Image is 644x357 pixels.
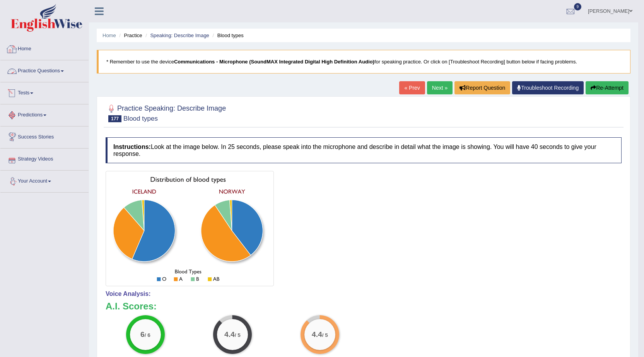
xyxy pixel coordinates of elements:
a: Speaking: Describe Image [150,32,209,38]
li: Practice [117,32,142,39]
small: / 5 [235,333,241,338]
a: Practice Questions [0,60,89,80]
big: 6 [140,330,145,339]
a: « Prev [399,81,425,94]
b: Communications - Microphone (SoundMAX Integrated Digital High Definition Audio) [174,59,374,65]
big: 4.4 [312,330,322,339]
h4: Look at the image below. In 25 seconds, please speak into the microphone and describe in detail w... [106,137,622,163]
a: Home [102,32,116,38]
small: Blood types [123,115,158,122]
a: Predictions [0,104,89,124]
h4: Voice Analysis: [106,290,622,297]
button: Report Question [454,81,510,94]
small: / 5 [322,333,328,338]
small: / 6 [145,333,150,338]
b: A.I. Scores: [106,301,157,311]
span: 177 [108,115,121,122]
blockquote: * Remember to use the device for speaking practice. Or click on [Troubleshoot Recording] button b... [97,50,630,73]
a: Next » [427,81,453,94]
li: Blood types [210,32,243,39]
button: Re-Attempt [586,81,629,94]
big: 4.4 [225,330,235,339]
a: Your Account [0,171,89,190]
a: Troubleshoot Recording [512,81,584,94]
a: Tests [0,82,89,102]
span: 9 [574,3,582,10]
a: Home [0,38,89,58]
h2: Practice Speaking: Describe Image [106,103,226,122]
a: Success Stories [0,126,89,146]
b: Instructions: [113,143,151,150]
a: Strategy Videos [0,149,89,168]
